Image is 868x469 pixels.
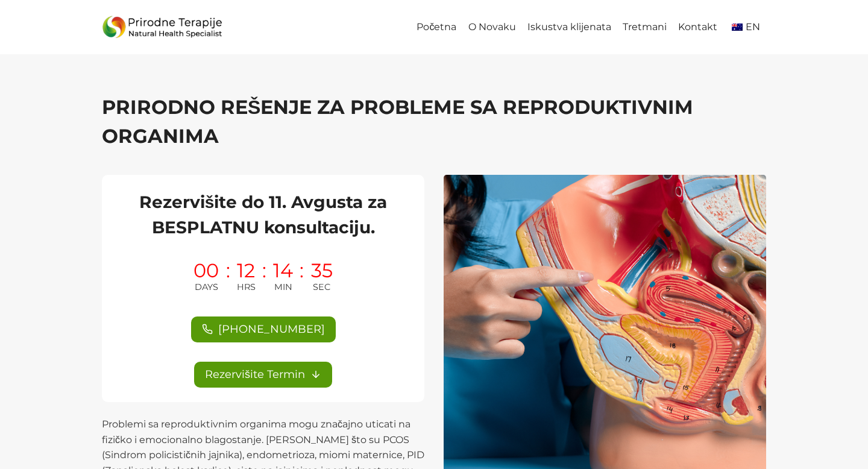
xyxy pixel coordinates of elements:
[617,14,672,41] a: Tretmani
[193,261,219,280] span: 00
[102,93,766,151] h1: PRIRODNO REŠENJE ZA PROBLEME SA REPRODUKTIVNIM ORGANIMA
[116,189,410,240] h2: Rezervišite do 11. Avgusta za BESPLATNU konsultaciju.
[191,316,336,342] a: [PHONE_NUMBER]
[411,14,462,41] a: Početna
[311,261,333,280] span: 35
[411,14,766,41] nav: Primary Navigation
[195,280,218,294] span: DAYS
[313,280,330,294] span: SEC
[102,13,222,42] img: Prirodne_Terapije_Logo - Prirodne Terapije
[262,261,266,294] span: :
[732,24,743,31] img: English
[226,261,230,294] span: :
[746,21,760,33] span: EN
[218,321,325,338] span: [PHONE_NUMBER]
[205,366,305,383] span: Rezervišite Termin
[237,280,256,294] span: HRS
[723,14,766,41] a: en_AUEN
[274,280,292,294] span: MIN
[300,261,304,294] span: :
[673,14,723,41] a: Kontakt
[194,362,332,388] a: Rezervišite Termin
[462,14,521,41] a: O Novaku
[521,14,617,41] a: Iskustva klijenata
[273,261,293,280] span: 14
[237,261,255,280] span: 12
